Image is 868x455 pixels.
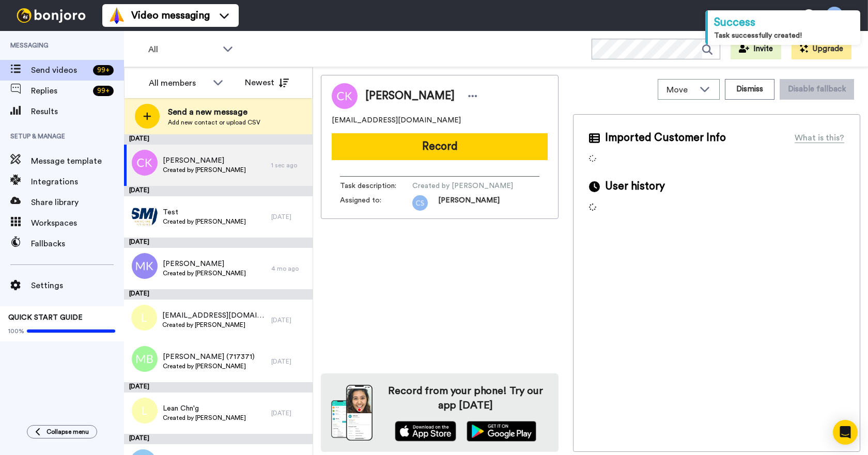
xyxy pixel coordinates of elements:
[271,409,307,417] div: [DATE]
[163,403,246,414] span: Lean Chn'g
[163,217,246,226] span: Created by [PERSON_NAME]
[163,259,246,269] span: [PERSON_NAME]
[93,65,114,75] div: 99 +
[8,327,24,335] span: 100%
[163,207,246,217] span: Test
[714,30,854,41] div: Task successfully created!
[31,176,124,188] span: Integrations
[109,7,125,24] img: vm-color.svg
[271,213,307,221] div: [DATE]
[163,362,255,370] span: Created by [PERSON_NAME]
[124,238,313,248] div: [DATE]
[12,8,90,23] img: bj-logo-header-white.svg
[31,196,124,209] span: Share library
[132,398,158,423] img: l.png
[47,428,89,436] span: Collapse menu
[31,238,124,250] span: Fallbacks
[162,310,266,321] span: [EMAIL_ADDRESS][DOMAIN_NAME]
[833,420,858,445] div: Open Intercom Messenger
[438,195,500,211] span: [PERSON_NAME]
[124,134,313,145] div: [DATE]
[31,105,124,118] span: Results
[31,217,124,229] span: Workspaces
[271,264,307,273] div: 4 mo ago
[162,321,266,329] span: Created by [PERSON_NAME]
[332,115,461,125] span: [EMAIL_ADDRESS][DOMAIN_NAME]
[163,155,246,166] span: [PERSON_NAME]
[792,39,851,59] button: Upgrade
[395,421,456,442] img: appstore
[714,14,854,30] div: Success
[124,186,313,196] div: [DATE]
[31,64,89,76] span: Send videos
[237,72,297,93] button: Newest
[132,346,158,372] img: mb.png
[795,132,844,144] div: What is this?
[731,39,781,59] button: Invite
[412,181,513,191] span: Created by [PERSON_NAME]
[131,305,157,331] img: l.png
[124,382,313,393] div: [DATE]
[383,384,548,413] h4: Record from your phone! Try our app [DATE]
[132,150,158,176] img: avatar
[163,269,246,277] span: Created by [PERSON_NAME]
[124,289,313,300] div: [DATE]
[725,79,774,100] button: Dismiss
[27,425,97,438] button: Collapse menu
[331,385,373,441] img: download
[31,85,89,97] span: Replies
[132,253,158,279] img: mk.png
[31,155,124,167] span: Message template
[467,421,536,442] img: playstore
[271,316,307,324] div: [DATE]
[271,357,307,366] div: [DATE]
[667,84,694,96] span: Move
[149,77,208,89] div: All members
[132,201,158,227] img: 876e5661-56d2-4529-857c-d65c73dd001b.png
[163,414,246,422] span: Created by [PERSON_NAME]
[340,181,412,191] span: Task description :
[163,352,255,362] span: [PERSON_NAME] (717371)
[605,179,665,194] span: User history
[31,279,124,292] span: Settings
[124,434,313,444] div: [DATE]
[168,118,260,127] span: Add new contact or upload CSV
[780,79,854,100] button: Disable fallback
[605,130,726,146] span: Imported Customer Info
[131,8,210,23] span: Video messaging
[365,88,455,104] span: [PERSON_NAME]
[340,195,412,211] span: Assigned to:
[148,43,218,56] span: All
[168,106,260,118] span: Send a new message
[93,86,114,96] div: 99 +
[8,314,83,321] span: QUICK START GUIDE
[271,161,307,169] div: 1 sec ago
[163,166,246,174] span: Created by [PERSON_NAME]
[332,83,358,109] img: Image of Caitlyn Kinsey
[332,133,548,160] button: Record
[412,195,428,211] img: abaa78ef-3116-401b-85db-c86cf1123296.png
